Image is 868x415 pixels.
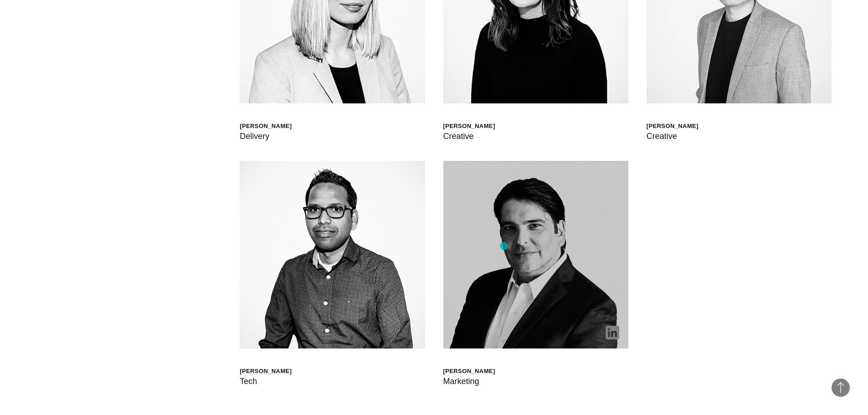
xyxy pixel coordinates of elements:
div: Marketing [443,375,495,388]
div: Creative [443,130,495,143]
button: Back to Top [832,379,850,397]
div: [PERSON_NAME] [240,122,292,130]
div: [PERSON_NAME] [240,367,292,375]
img: Santhana Krishnan [240,161,425,348]
img: Mauricio Sauma [443,161,628,348]
div: Tech [240,375,292,388]
div: [PERSON_NAME] [647,122,699,130]
div: Delivery [240,130,292,143]
div: [PERSON_NAME] [443,367,495,375]
div: Creative [647,130,699,143]
div: [PERSON_NAME] [443,122,495,130]
img: linkedin-born.png [606,326,619,339]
